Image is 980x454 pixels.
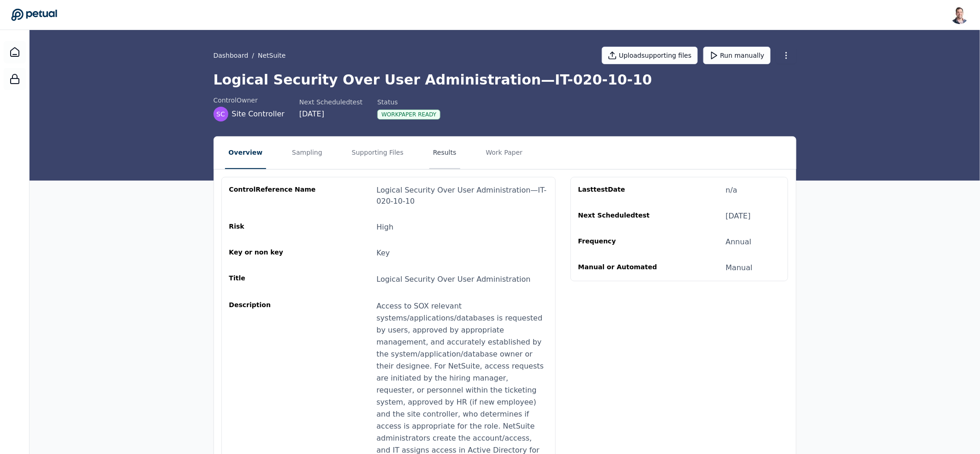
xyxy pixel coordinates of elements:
div: Status [377,97,440,107]
button: Supporting Files [348,137,407,169]
button: Overview [225,137,267,169]
div: [DATE] [726,211,751,222]
div: Title [229,273,318,285]
div: control Owner [214,96,285,105]
span: Logical Security Over User Administration [377,275,531,284]
h1: Logical Security Over User Administration — IT-020-10-10 [214,72,796,88]
div: Annual [726,236,752,248]
button: NetSuite [258,51,285,60]
a: Go to Dashboard [11,8,57,21]
div: control Reference Name [229,185,318,207]
div: Logical Security Over User Administration — IT-020-10-10 [377,185,548,207]
img: Snir Kodesh [950,6,969,24]
div: Manual or Automated [578,262,667,273]
button: Run manually [703,47,771,64]
nav: Tabs [214,137,796,169]
div: Manual [726,262,753,273]
div: / [214,51,286,60]
button: Uploadsupporting files [602,47,698,64]
div: Key or non key [229,248,318,259]
span: SC [216,109,225,119]
div: Key [377,248,390,259]
a: Dashboard [4,41,26,63]
div: High [377,222,394,233]
div: Last test Date [578,185,667,196]
button: Results [429,137,460,169]
div: Risk [229,222,318,233]
button: Work Paper [482,137,527,169]
a: SOC [4,68,26,90]
div: Frequency [578,236,667,248]
div: Workpaper Ready [377,109,440,120]
div: Next Scheduled test [578,211,667,222]
span: Site Controller [232,109,285,120]
div: [DATE] [299,109,362,120]
div: n/a [726,185,737,196]
div: Next Scheduled test [299,97,362,107]
a: Dashboard [214,51,249,60]
button: Sampling [288,137,326,169]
